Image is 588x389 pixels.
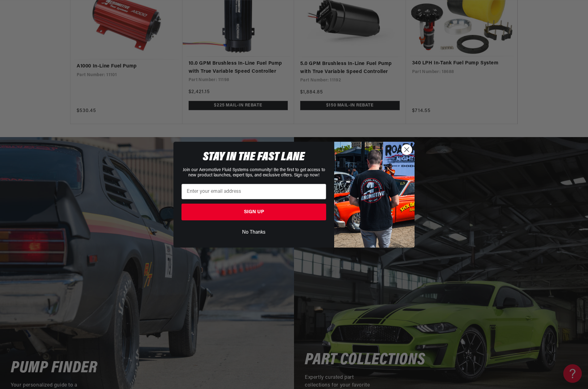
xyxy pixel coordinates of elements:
img: 9278e0a8-2f18-4465-98b4-5c473baabe7a.jpeg [334,142,415,248]
button: SIGN UP [181,204,326,220]
span: Join our Aeromotive Fluid Systems community! Be the first to get access to new product launches, ... [183,168,325,178]
input: Enter your email address [181,184,326,199]
span: STAY IN THE FAST LANE [203,151,305,163]
button: No Thanks [181,227,326,238]
button: Close dialog [401,144,412,155]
